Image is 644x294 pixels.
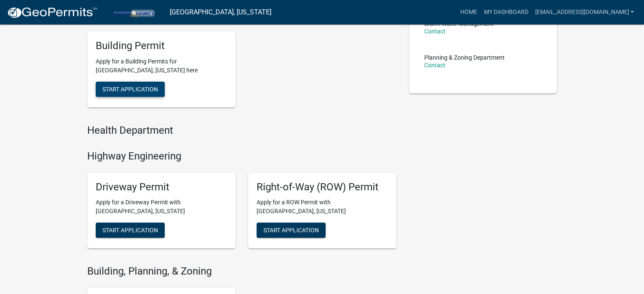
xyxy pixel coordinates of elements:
span: Start Application [263,227,319,234]
h5: Building Permit [96,40,227,52]
p: Apply for a Driveway Permit with [GEOGRAPHIC_DATA], [US_STATE] [96,198,227,216]
h4: Health Department [87,124,396,137]
p: Storm Water Management [424,21,494,27]
img: Porter County, Indiana [104,6,163,18]
a: [GEOGRAPHIC_DATA], [US_STATE] [170,5,271,19]
h4: Building, Planning, & Zoning [87,265,396,278]
span: Start Application [102,227,158,234]
a: Contact [424,28,445,35]
p: Planning & Zoning Department [424,55,505,60]
button: Start Application [257,223,326,238]
button: Start Application [96,223,165,238]
a: My Dashboard [480,4,531,20]
p: Apply for a ROW Permit with [GEOGRAPHIC_DATA], [US_STATE] [257,198,388,216]
a: Contact [424,62,445,69]
p: Apply for a Building Permits for [GEOGRAPHIC_DATA], [US_STATE] here [96,57,227,75]
h4: Highway Engineering [87,150,396,162]
span: Start Application [102,86,158,93]
button: Start Application [96,82,165,97]
h5: Driveway Permit [96,181,227,193]
a: [EMAIL_ADDRESS][DOMAIN_NAME] [531,4,637,20]
a: Home [456,4,480,20]
h5: Right-of-Way (ROW) Permit [257,181,388,193]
